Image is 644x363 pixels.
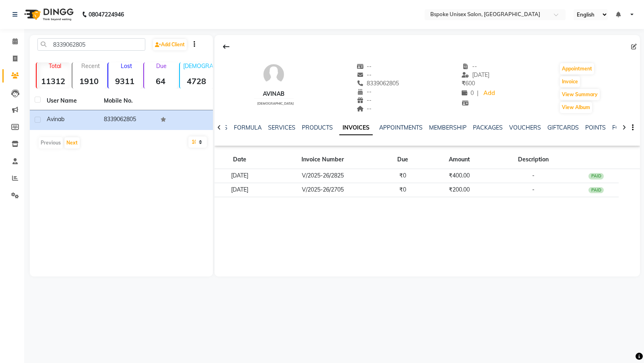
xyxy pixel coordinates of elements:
span: - [532,172,535,179]
a: PACKAGES [473,124,503,131]
b: 08047224946 [89,3,124,26]
div: Back to Client [218,39,235,54]
img: logo [21,3,76,26]
td: [DATE] [215,169,265,183]
strong: 64 [144,76,178,86]
a: FORMULA [234,124,262,131]
td: V/2025-26/2825 [265,169,380,183]
td: V/2025-26/2705 [265,183,380,197]
span: -- [357,97,372,104]
button: Invoice [560,76,580,87]
a: POINTS [585,124,606,131]
img: avatar [262,62,286,87]
th: Description [493,151,574,169]
a: MEMBERSHIP [429,124,466,131]
span: -- [462,63,477,70]
strong: 1910 [72,76,106,86]
strong: 4728 [180,76,213,86]
span: [DEMOGRAPHIC_DATA] [257,101,294,105]
a: VOUCHERS [509,124,541,131]
td: [DATE] [215,183,265,197]
p: Due [146,62,178,70]
button: View Album [560,102,592,113]
span: -- [357,63,372,70]
span: [DATE] [462,71,489,78]
button: Next [64,137,80,148]
th: User Name [42,92,99,110]
strong: 11312 [37,76,70,86]
span: -- [357,88,372,95]
span: Avinab [47,115,64,123]
div: Avinab [254,90,294,98]
th: Mobile No. [99,92,156,110]
span: 8339062805 [357,80,399,87]
button: View Summary [560,89,600,100]
span: | [477,89,479,97]
p: Total [40,62,70,70]
a: PRODUCTS [302,124,333,131]
a: FORMS [612,124,632,131]
span: ₹ [462,80,465,87]
a: APPOINTMENTS [379,124,423,131]
td: ₹0 [380,183,425,197]
span: - [532,186,535,193]
a: SERVICES [268,124,295,131]
span: -- [357,105,372,112]
strong: 9311 [108,76,142,86]
th: Invoice Number [265,151,380,169]
a: Add Client [153,39,187,50]
p: [DEMOGRAPHIC_DATA] [183,62,213,70]
a: INVOICES [339,121,373,135]
a: Add [482,88,496,99]
th: Date [215,151,265,169]
span: 600 [462,80,475,87]
a: GIFTCARDS [547,124,579,131]
th: Due [380,151,425,169]
p: Recent [76,62,106,70]
span: 0 [462,89,474,97]
button: Appointment [560,63,594,74]
div: PAID [588,187,604,194]
input: Search by Name/Mobile/Email/Code [37,38,145,51]
div: PAID [588,173,604,179]
p: Lost [111,62,142,70]
td: ₹200.00 [425,183,493,197]
td: ₹400.00 [425,169,493,183]
span: -- [357,71,372,78]
td: 8339062805 [99,110,156,130]
th: Amount [425,151,493,169]
td: ₹0 [380,169,425,183]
